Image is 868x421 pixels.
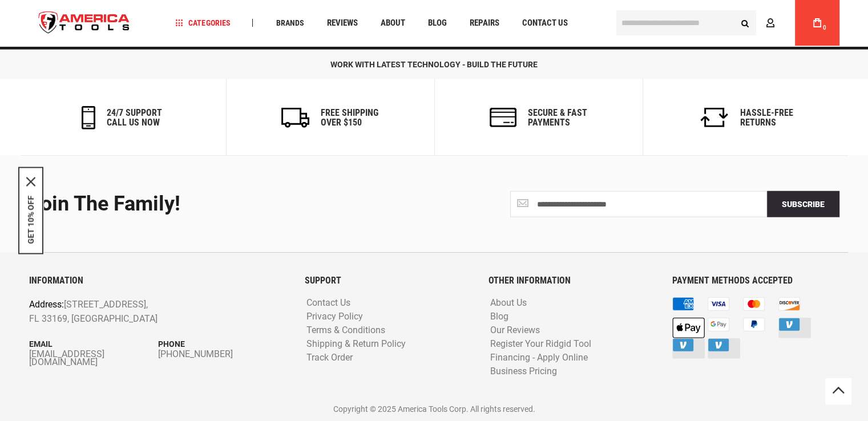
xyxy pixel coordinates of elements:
[522,19,567,27] span: Contact Us
[734,12,756,34] button: Search
[304,325,388,336] a: Terms & Conditions
[380,19,405,27] span: About
[276,19,304,27] span: Brands
[304,353,356,363] a: Track Order
[375,15,410,31] a: About
[304,311,366,322] a: Privacy Policy
[487,298,530,309] a: About Us
[29,2,140,44] a: store logo
[29,297,236,326] p: [STREET_ADDRESS], FL 33169, [GEOGRAPHIC_DATA]
[487,325,543,336] a: Our Reviews
[26,177,35,187] button: Close
[469,19,499,27] span: Repairs
[321,108,378,128] h6: Free Shipping Over $150
[271,15,309,31] a: Brands
[29,2,140,44] img: America Tools
[29,299,64,310] span: Address:
[170,15,235,31] a: Categories
[26,196,35,244] button: GET 10% OFF
[304,339,409,350] a: Shipping & Return Policy
[427,19,446,27] span: Blog
[644,14,868,421] iframe: LiveChat chat widget
[528,108,587,128] h6: secure & fast payments
[487,353,591,363] a: Financing - Apply Online
[516,15,572,31] a: Contact Us
[29,338,159,350] p: Email
[107,108,162,128] h6: 24/7 support call us now
[321,15,362,31] a: Reviews
[464,15,504,31] a: Repairs
[304,298,353,309] a: Contact Us
[29,193,426,216] div: Join the Family!
[487,311,511,322] a: Blog
[29,276,288,286] h6: INFORMATION
[422,15,451,31] a: Blog
[158,350,288,358] a: [PHONE_NUMBER]
[305,276,471,286] h6: SUPPORT
[26,177,35,187] svg: close icon
[487,339,594,350] a: Register Your Ridgid Tool
[175,19,230,27] span: Categories
[487,366,560,377] a: Business Pricing
[29,403,839,415] p: Copyright © 2025 America Tools Corp. All rights reserved.
[488,276,655,286] h6: OTHER INFORMATION
[29,350,159,366] a: [EMAIL_ADDRESS][DOMAIN_NAME]
[326,19,357,27] span: Reviews
[158,338,288,350] p: Phone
